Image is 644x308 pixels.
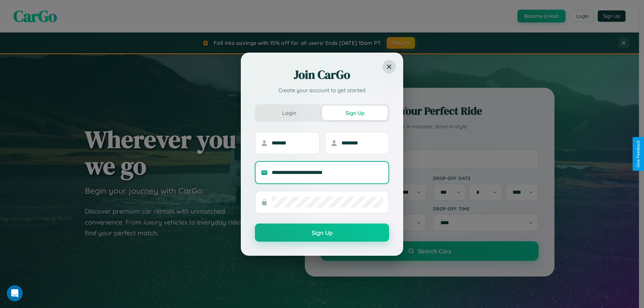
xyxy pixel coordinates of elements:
div: Give Feedback [636,140,641,168]
h2: Join CarGo [255,67,389,83]
button: Sign Up [255,224,389,242]
iframe: Intercom live chat [7,285,23,301]
button: Login [256,106,322,120]
p: Create your account to get started [255,86,389,94]
button: Sign Up [322,106,388,120]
